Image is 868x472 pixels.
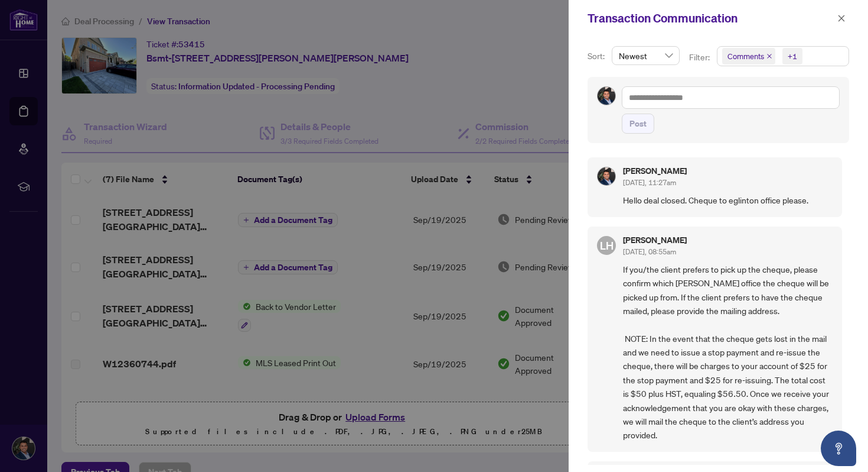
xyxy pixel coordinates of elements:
[821,431,856,466] button: Open asap
[598,167,615,185] img: Profile Icon
[588,9,834,27] div: Transaction Communication
[722,48,775,64] span: Comments
[623,178,676,187] span: [DATE], 11:27am
[623,263,833,442] span: If you/the client prefers to pick up the cheque, please confirm which [PERSON_NAME] office the ch...
[689,51,712,64] p: Filter:
[788,50,797,62] div: +1
[623,167,687,175] h5: [PERSON_NAME]
[623,247,676,256] span: [DATE], 08:55am
[727,50,764,62] span: Comments
[623,236,687,244] h5: [PERSON_NAME]
[588,50,607,63] p: Sort:
[837,14,846,22] span: close
[598,87,615,105] img: Profile Icon
[619,47,673,64] span: Newest
[622,114,654,134] button: Post
[600,237,614,254] span: LH
[623,193,833,207] span: Hello deal closed. Cheque to eglinton office please.
[766,53,772,59] span: close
